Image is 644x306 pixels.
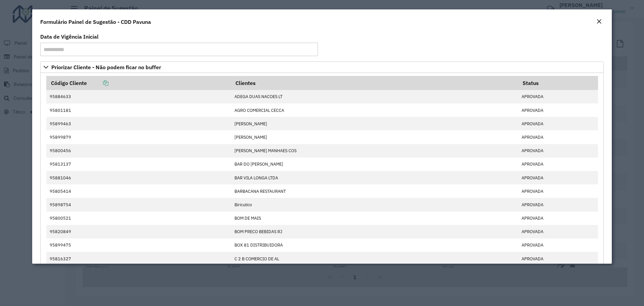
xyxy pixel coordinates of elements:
[231,252,518,265] td: C 2 B COMERCIO DE AL
[40,18,151,26] h4: Formulário Painel de Sugestão - CDD Pavuna
[46,103,231,117] td: 95801181
[231,90,518,103] td: ADEGA DUAS NACOES LT
[40,33,99,41] label: Data de Vigência Inicial
[594,17,604,26] button: Close
[231,212,518,225] td: BOM DE MAIS
[231,76,518,90] th: Clientes
[518,171,598,184] td: APROVADA
[46,184,231,198] td: 95805414
[518,252,598,265] td: APROVADA
[46,212,231,225] td: 95800521
[231,238,518,252] td: BOX 81 DISTRIBUIDORA
[518,184,598,198] td: APROVADA
[518,238,598,252] td: APROVADA
[518,198,598,211] td: APROVADA
[46,117,231,130] td: 95899463
[518,130,598,144] td: APROVADA
[46,144,231,158] td: 95800456
[518,212,598,225] td: APROVADA
[518,90,598,103] td: APROVADA
[46,76,231,90] th: Código Cliente
[231,103,518,117] td: AGRO COMERCIAL CECCA
[231,158,518,171] td: BAR DO [PERSON_NAME]
[518,225,598,238] td: APROVADA
[46,225,231,238] td: 95820849
[87,80,108,86] a: Copiar
[46,198,231,211] td: 95898754
[231,144,518,158] td: [PERSON_NAME] MANHAES COS
[46,171,231,184] td: 95881046
[231,225,518,238] td: BOM PRECO BEBIDAS RJ
[518,103,598,117] td: APROVADA
[46,158,231,171] td: 95813137
[46,130,231,144] td: 95899879
[518,76,598,90] th: Status
[231,171,518,184] td: BAR VILA LONGA LTDA
[231,184,518,198] td: BARBACANA RESTAURANT
[518,144,598,158] td: APROVADA
[46,90,231,103] td: 95884633
[231,130,518,144] td: [PERSON_NAME]
[46,252,231,265] td: 95816327
[231,117,518,130] td: [PERSON_NAME]
[231,198,518,211] td: Biricutico
[40,61,604,73] a: Priorizar Cliente - Não podem ficar no buffer
[46,238,231,252] td: 95899475
[518,158,598,171] td: APROVADA
[596,19,602,24] em: Fechar
[518,117,598,130] td: APROVADA
[51,64,161,70] span: Priorizar Cliente - Não podem ficar no buffer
